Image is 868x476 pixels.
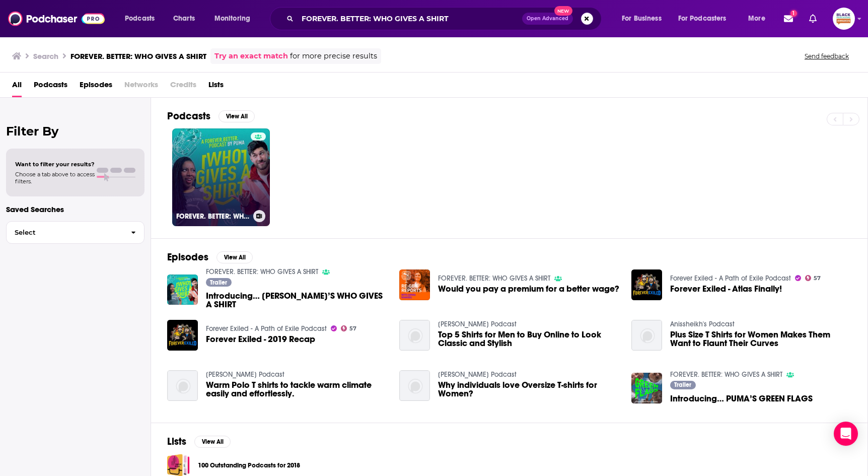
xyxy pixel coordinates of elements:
a: Purva Jain's Podcast [438,320,517,328]
a: FOREVER. BETTER: WHO GIVES A SHIRT [206,267,318,276]
span: Select [7,229,123,236]
h2: Episodes [167,251,208,263]
img: Plus Size T Shirts for Women Makes Them Want to Flaunt Their Curves [631,320,662,351]
a: Show notifications dropdown [805,10,821,27]
a: Purva Jain's Podcast [206,370,284,379]
a: 57 [805,275,821,281]
a: Purva Jain's Podcast [438,370,517,379]
a: PodcastsView All [167,110,255,122]
button: open menu [741,11,778,27]
span: Monitoring [214,12,250,26]
p: Saved Searches [6,205,144,214]
h3: Search [33,51,58,61]
h3: FOREVER. BETTER: WHO GIVES A SHIRT [176,212,249,221]
a: Forever Exiled - A Path of Exile Podcast [670,274,791,283]
span: for more precise results [290,50,377,62]
a: Top 5 Shirts for Men to Buy Online to Look Classic and Stylish [438,330,619,348]
button: Send feedback [802,52,852,60]
span: Forever Exiled - 2019 Recap [206,335,315,344]
a: Warm Polo T shirts to tackle warm climate easily and effortlessly. [206,381,387,398]
a: Forever Exiled - A Path of Exile Podcast [206,324,327,333]
span: Introducing… [PERSON_NAME]’S WHO GIVES A SHIRT [206,292,387,309]
button: open menu [207,11,263,27]
img: Forever Exiled - 2019 Recap [167,320,198,351]
button: Open AdvancedNew [522,13,573,25]
span: Trailer [210,280,227,286]
a: EpisodesView All [167,251,253,263]
a: Why individuals love Oversize T-shirts for Women? [438,381,619,398]
img: Podchaser - Follow, Share and Rate Podcasts [8,9,105,28]
span: 1 [790,10,797,17]
img: Top 5 Shirts for Men to Buy Online to Look Classic and Stylish [399,320,430,351]
img: Why individuals love Oversize T-shirts for Women? [399,370,430,401]
span: New [554,6,572,16]
span: Credits [170,77,196,97]
h3: FOREVER. BETTER: WHO GIVES A SHIRT [70,51,206,61]
a: All [12,77,22,97]
a: Introducing… PUMA’S WHO GIVES A SHIRT [206,292,387,309]
button: View All [219,110,255,122]
img: Introducing… PUMA’S GREEN FLAGS [631,373,662,403]
span: More [748,12,765,26]
a: Podcasts [34,77,67,97]
span: 57 [814,276,821,281]
a: Try an exact match [214,50,288,62]
button: Show profile menu [833,8,855,30]
img: User Profile [833,8,855,30]
a: Anissheikh's Podcast [670,320,735,328]
img: Warm Polo T shirts to tackle warm climate easily and effortlessly. [167,370,198,401]
span: Charts [173,12,195,26]
span: Networks [124,77,158,97]
a: Lists [208,77,224,97]
input: Search podcasts, credits, & more... [298,11,522,27]
span: Logged in as blackpodcastingawards [833,8,855,30]
div: Search podcasts, credits, & more... [279,7,611,30]
a: Introducing… PUMA’S GREEN FLAGS [670,394,813,403]
img: Would you pay a premium for a better wage? [399,269,430,300]
span: Podcasts [125,12,155,26]
h2: Podcasts [167,110,210,122]
span: Choose a tab above to access filters. [15,171,95,185]
a: Would you pay a premium for a better wage? [438,285,619,293]
h2: Lists [167,435,186,448]
span: For Podcasters [678,12,727,26]
a: 100 Outstanding Podcasts for 2018 [198,460,300,471]
span: 57 [349,326,356,331]
div: Open Intercom Messenger [834,422,858,446]
a: ListsView All [167,435,231,448]
a: FOREVER. BETTER: WHO GIVES A SHIRT [670,370,782,379]
button: open menu [118,11,168,27]
a: Plus Size T Shirts for Women Makes Them Want to Flaunt Their Curves [670,330,851,348]
a: Charts [167,11,201,27]
span: Want to filter your results? [15,161,95,168]
img: Introducing… PUMA’S WHO GIVES A SHIRT [167,275,198,305]
a: Show notifications dropdown [780,10,797,27]
span: For Business [622,12,662,26]
a: Episodes [80,77,112,97]
a: Forever Exiled - Atlas Finally! [670,285,782,293]
button: View All [194,436,231,448]
h2: Filter By [6,124,144,139]
img: Forever Exiled - Atlas Finally! [631,269,662,300]
span: Trailer [674,382,691,388]
button: View All [216,251,253,263]
a: FOREVER. BETTER: WHO GIVES A SHIRT [438,274,550,283]
button: Select [6,221,144,244]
